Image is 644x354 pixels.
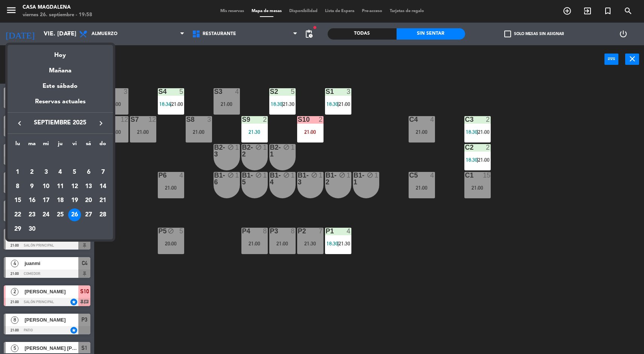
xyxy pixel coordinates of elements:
[39,179,53,194] td: 10 de septiembre de 2025
[8,76,113,97] div: Este sábado
[82,180,95,193] div: 13
[54,166,67,179] div: 4
[40,180,52,193] div: 10
[25,194,39,208] td: 16 de septiembre de 2025
[82,179,96,194] td: 13 de septiembre de 2025
[11,151,110,165] td: SEP.
[67,208,82,222] td: 26 de septiembre de 2025
[68,166,81,179] div: 5
[96,165,110,179] td: 7 de septiembre de 2025
[25,165,39,179] td: 2 de septiembre de 2025
[82,139,96,151] th: sábado
[68,180,81,193] div: 12
[96,194,110,208] td: 21 de septiembre de 2025
[82,194,95,207] div: 20
[68,208,81,221] div: 26
[26,208,38,221] div: 23
[25,139,39,151] th: martes
[8,45,113,60] div: Hoy
[96,194,109,207] div: 21
[40,194,52,207] div: 17
[53,208,67,222] td: 25 de septiembre de 2025
[26,166,38,179] div: 2
[11,222,25,236] td: 29 de septiembre de 2025
[8,60,113,76] div: Mañana
[67,179,82,194] td: 12 de septiembre de 2025
[25,179,39,194] td: 9 de septiembre de 2025
[94,118,108,128] button: keyboard_arrow_right
[53,139,67,151] th: jueves
[67,139,82,151] th: viernes
[96,179,110,194] td: 14 de septiembre de 2025
[26,118,94,128] span: septiembre 2025
[40,166,52,179] div: 3
[26,180,38,193] div: 9
[67,165,82,179] td: 5 de septiembre de 2025
[96,208,110,222] td: 28 de septiembre de 2025
[39,208,53,222] td: 24 de septiembre de 2025
[39,165,53,179] td: 3 de septiembre de 2025
[68,194,81,207] div: 19
[54,208,67,221] div: 25
[82,208,95,221] div: 27
[15,119,24,128] i: keyboard_arrow_left
[25,222,39,236] td: 30 de septiembre de 2025
[39,194,53,208] td: 17 de septiembre de 2025
[13,118,26,128] button: keyboard_arrow_left
[8,97,113,112] div: Reservas actuales
[11,223,24,236] div: 29
[53,165,67,179] td: 4 de septiembre de 2025
[53,179,67,194] td: 11 de septiembre de 2025
[82,208,96,222] td: 27 de septiembre de 2025
[96,208,109,221] div: 28
[11,139,25,151] th: lunes
[11,166,24,179] div: 1
[11,194,24,207] div: 15
[39,139,53,151] th: miércoles
[11,179,25,194] td: 8 de septiembre de 2025
[96,166,109,179] div: 7
[11,208,25,222] td: 22 de septiembre de 2025
[96,119,105,128] i: keyboard_arrow_right
[26,223,38,236] div: 30
[96,139,110,151] th: domingo
[40,208,52,221] div: 24
[26,194,38,207] div: 16
[11,208,24,221] div: 22
[11,194,25,208] td: 15 de septiembre de 2025
[54,180,67,193] div: 11
[82,165,96,179] td: 6 de septiembre de 2025
[96,180,109,193] div: 14
[53,194,67,208] td: 18 de septiembre de 2025
[11,165,25,179] td: 1 de septiembre de 2025
[11,180,24,193] div: 8
[54,194,67,207] div: 18
[82,194,96,208] td: 20 de septiembre de 2025
[25,208,39,222] td: 23 de septiembre de 2025
[67,194,82,208] td: 19 de septiembre de 2025
[82,166,95,179] div: 6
